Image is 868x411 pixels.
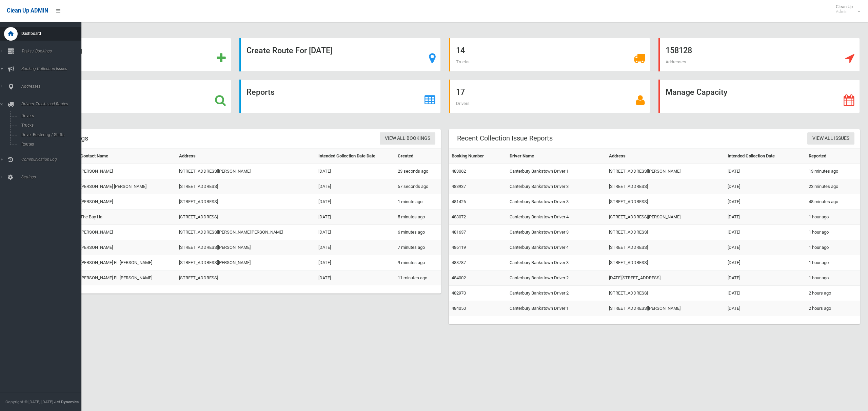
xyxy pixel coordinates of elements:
[19,84,81,89] span: Addresses
[316,194,395,210] td: [DATE]
[658,38,860,71] a: 158128 Addresses
[725,240,806,255] td: [DATE]
[380,132,435,145] a: View All Bookings
[176,149,316,164] th: Address
[19,123,76,128] span: Trucks
[316,240,395,255] td: [DATE]
[78,255,176,271] td: [PERSON_NAME] EL [PERSON_NAME]
[836,9,853,14] small: Admin
[19,142,76,147] span: Routes
[725,225,806,240] td: [DATE]
[176,164,316,179] td: [STREET_ADDRESS][PERSON_NAME]
[725,194,806,210] td: [DATE]
[19,102,81,106] span: Drivers, Trucks and Routes
[176,225,316,240] td: [STREET_ADDRESS][PERSON_NAME][PERSON_NAME]
[78,271,176,286] td: [PERSON_NAME] EL [PERSON_NAME]
[806,255,860,271] td: 1 hour ago
[658,80,860,113] a: Manage Capacity
[316,225,395,240] td: [DATE]
[806,240,860,255] td: 1 hour ago
[806,179,860,194] td: 23 minutes ago
[507,301,606,316] td: Canterbury Bankstown Driver 1
[176,179,316,194] td: [STREET_ADDRESS]
[806,301,860,316] td: 2 hours ago
[395,255,441,271] td: 9 minutes ago
[452,260,466,265] a: 483787
[606,210,725,225] td: [STREET_ADDRESS][PERSON_NAME]
[395,240,441,255] td: 7 minutes ago
[176,271,316,286] td: [STREET_ADDRESS]
[507,225,606,240] td: Canterbury Bankstown Driver 3
[666,59,686,64] span: Addresses
[507,286,606,301] td: Canterbury Bankstown Driver 2
[452,199,466,204] a: 481426
[507,210,606,225] td: Canterbury Bankstown Driver 4
[832,4,860,14] span: Clean Up
[78,225,176,240] td: [PERSON_NAME]
[452,184,466,189] a: 483937
[395,271,441,286] td: 11 minutes ago
[606,301,725,316] td: [STREET_ADDRESS][PERSON_NAME]
[239,38,441,71] a: Create Route For [DATE]
[725,271,806,286] td: [DATE]
[246,46,332,55] strong: Create Route For [DATE]
[806,210,860,225] td: 1 hour ago
[606,164,725,179] td: [STREET_ADDRESS][PERSON_NAME]
[395,149,441,164] th: Created
[239,80,441,113] a: Reports
[507,271,606,286] td: Canterbury Bankstown Driver 2
[316,149,395,164] th: Intended Collection Date Date
[606,286,725,301] td: [STREET_ADDRESS]
[606,271,725,286] td: [DATE][STREET_ADDRESS]
[806,164,860,179] td: 13 minutes ago
[507,255,606,271] td: Canterbury Bankstown Driver 3
[606,179,725,194] td: [STREET_ADDRESS]
[19,175,81,179] span: Settings
[19,113,76,118] span: Drivers
[7,7,48,14] span: Clean Up ADMIN
[449,38,650,71] a: 14 Trucks
[316,164,395,179] td: [DATE]
[19,66,81,71] span: Booking Collection Issues
[30,38,231,71] a: Add Booking
[176,194,316,210] td: [STREET_ADDRESS]
[725,179,806,194] td: [DATE]
[78,149,176,164] th: Contact Name
[507,194,606,210] td: Canterbury Bankstown Driver 3
[176,210,316,225] td: [STREET_ADDRESS]
[78,179,176,194] td: [PERSON_NAME] [PERSON_NAME]
[452,169,466,174] a: 483062
[78,164,176,179] td: [PERSON_NAME]
[456,87,465,97] strong: 17
[806,149,860,164] th: Reported
[507,164,606,179] td: Canterbury Bankstown Driver 1
[806,271,860,286] td: 1 hour ago
[316,179,395,194] td: [DATE]
[449,80,650,113] a: 17 Drivers
[54,399,79,404] strong: Jet Dynamics
[395,179,441,194] td: 57 seconds ago
[395,194,441,210] td: 1 minute ago
[725,164,806,179] td: [DATE]
[725,301,806,316] td: [DATE]
[725,286,806,301] td: [DATE]
[5,399,53,404] span: Copyright © [DATE]-[DATE]
[507,179,606,194] td: Canterbury Bankstown Driver 3
[456,46,465,55] strong: 14
[452,214,466,219] a: 483072
[507,240,606,255] td: Canterbury Bankstown Driver 4
[19,157,81,162] span: Communication Log
[807,132,854,145] a: View All Issues
[606,225,725,240] td: [STREET_ADDRESS]
[806,225,860,240] td: 1 hour ago
[452,245,466,250] a: 486119
[176,255,316,271] td: [STREET_ADDRESS][PERSON_NAME]
[806,286,860,301] td: 2 hours ago
[449,149,507,164] th: Booking Number
[452,230,466,235] a: 481637
[30,80,231,113] a: Search
[19,31,81,36] span: Dashboard
[725,210,806,225] td: [DATE]
[395,225,441,240] td: 6 minutes ago
[666,87,727,97] strong: Manage Capacity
